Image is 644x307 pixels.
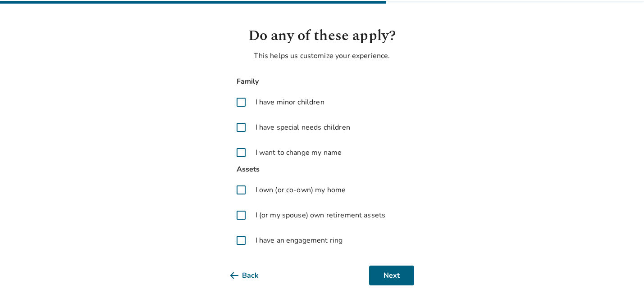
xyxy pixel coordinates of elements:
[256,147,342,158] span: I want to change my name
[230,25,414,47] h1: Do any of these apply?
[256,185,346,195] span: I own (or co-own) my home
[230,266,273,285] button: Back
[256,97,324,108] span: I have minor children
[230,50,414,61] p: This helps us customize your experience.
[369,266,414,285] button: Next
[230,163,414,176] span: Assets
[230,76,414,88] span: Family
[256,210,386,221] span: I (or my spouse) own retirement assets
[599,264,644,307] iframe: Chat Widget
[256,122,350,133] span: I have special needs children
[256,235,343,246] span: I have an engagement ring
